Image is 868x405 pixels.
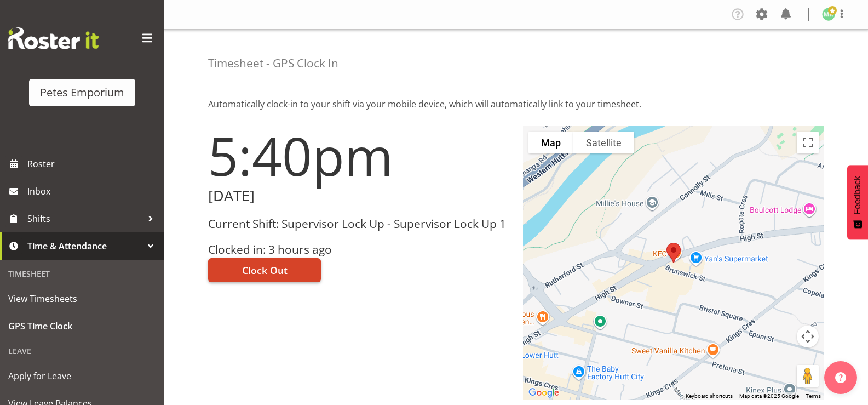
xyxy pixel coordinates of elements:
h2: [DATE] [208,187,510,204]
a: GPS Time Clock [3,312,162,340]
h3: Clocked in: 3 hours ago [208,243,510,256]
img: Google [526,386,562,400]
div: Timesheet [3,263,162,285]
span: Feedback [853,176,863,214]
button: Map camera controls [797,326,819,347]
h1: 5:40pm [208,126,510,185]
button: Drag Pegman onto the map to open Street View [797,365,819,387]
a: Open this area in Google Maps (opens a new window) [526,386,562,400]
div: Petes Emporium [40,84,124,101]
span: Roster [27,156,159,172]
a: Terms (opens in new tab) [806,393,821,399]
span: View Timesheets [8,290,156,307]
p: Automatically clock-in to your shift via your mobile device, which will automatically link to you... [208,98,824,111]
a: View Timesheets [3,285,162,312]
button: Show street map [528,132,573,153]
span: Time & Attendance [27,238,142,254]
button: Toggle fullscreen view [797,132,819,153]
button: Show satellite imagery [573,132,634,153]
img: melanie-richardson713.jpg [822,8,835,21]
button: Clock Out [208,258,321,282]
span: Inbox [27,183,159,199]
span: Apply for Leave [8,368,156,384]
span: Shifts [27,210,142,227]
img: help-xxl-2.png [835,372,846,383]
span: Clock Out [242,263,288,277]
div: Leave [3,340,162,362]
img: Rosterit website logo [8,27,99,49]
button: Feedback - Show survey [847,165,868,239]
a: Apply for Leave [3,362,162,390]
span: Map data ©2025 Google [739,393,799,399]
span: GPS Time Clock [8,318,156,334]
button: Keyboard shortcuts [686,392,733,400]
h4: Timesheet - GPS Clock In [208,57,338,70]
h3: Current Shift: Supervisor Lock Up - Supervisor Lock Up 1 [208,218,510,230]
